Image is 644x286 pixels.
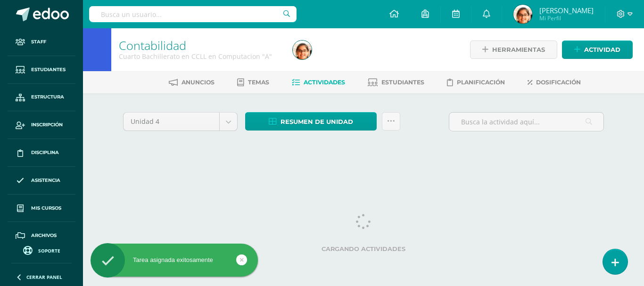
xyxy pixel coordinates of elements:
[492,41,545,58] span: Herramientas
[169,75,215,90] a: Anuncios
[8,56,75,84] a: Estudiantes
[293,41,312,59] img: 83dcd1ae463a5068b4a108754592b4a9.png
[38,247,60,254] span: Soporte
[89,6,297,22] input: Busca un usuario...
[123,245,604,253] label: Cargando actividades
[8,28,75,56] a: Staff
[528,75,581,90] a: Dosificación
[381,79,424,86] span: Estudiantes
[26,274,62,280] span: Cerrar panel
[562,41,633,59] a: Actividad
[31,204,61,212] span: Mis cursos
[119,52,281,61] div: Cuarto Bachillerato en CCLL en Computacion 'A'
[31,232,57,239] span: Archivos
[536,79,581,86] span: Dosificación
[539,6,594,15] span: [PERSON_NAME]
[449,113,603,131] input: Busca la actividad aquí...
[8,111,75,139] a: Inscripción
[281,113,353,131] span: Resumen de unidad
[8,195,75,222] a: Mis cursos
[91,256,258,264] div: Tarea asignada exitosamente
[31,93,64,101] span: Estructura
[248,79,269,86] span: Temas
[119,39,281,52] h1: Contabilidad
[31,38,46,46] span: Staff
[447,75,505,90] a: Planificación
[8,167,75,195] a: Asistencia
[124,113,237,131] a: Unidad 4
[539,14,594,22] span: Mi Perfil
[182,79,215,86] span: Anuncios
[31,121,63,129] span: Inscripción
[119,37,186,53] a: Contabilidad
[513,5,532,24] img: 83dcd1ae463a5068b4a108754592b4a9.png
[584,41,620,58] span: Actividad
[131,113,212,131] span: Unidad 4
[8,84,75,112] a: Estructura
[245,112,377,131] a: Resumen de unidad
[304,79,345,86] span: Actividades
[457,79,505,86] span: Planificación
[8,222,75,250] a: Archivos
[470,41,557,59] a: Herramientas
[237,75,269,90] a: Temas
[368,75,424,90] a: Estudiantes
[292,75,345,90] a: Actividades
[8,139,75,167] a: Disciplina
[31,177,60,184] span: Asistencia
[31,66,66,74] span: Estudiantes
[31,149,59,156] span: Disciplina
[11,244,72,256] a: Soporte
